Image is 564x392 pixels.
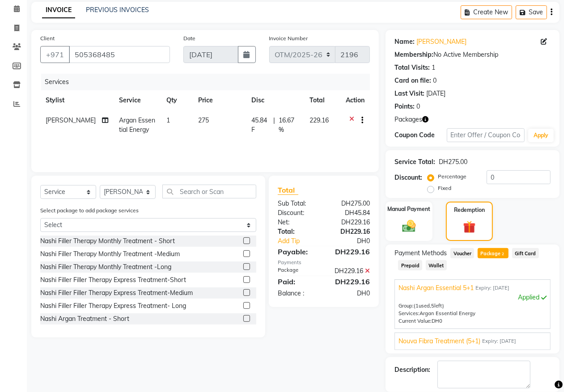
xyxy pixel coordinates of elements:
[447,128,525,142] input: Enter Offer / Coupon Code
[478,248,509,258] span: Package
[433,76,437,85] div: 0
[512,248,539,258] span: Gift Card
[40,262,171,272] div: Nashi Filler Therapy Monthly Treatment -Long
[166,116,170,124] span: 1
[324,266,377,276] div: DH229.16
[324,276,377,287] div: DH229.16
[394,157,435,167] div: Service Total:
[41,74,377,90] div: Services
[40,34,55,42] label: Client
[426,89,445,98] div: [DATE]
[420,310,475,316] span: Argan Essential Energy
[271,227,324,236] div: Total:
[394,131,446,140] div: Coupon Code
[399,310,420,316] span: Services:
[271,276,324,287] div: Paid:
[414,303,419,309] span: (1
[438,184,451,192] label: Fixed
[324,218,377,227] div: DH229.16
[431,303,434,309] span: 5
[304,90,340,110] th: Total
[439,157,467,167] div: DH275.00
[394,89,424,98] div: Last Visit:
[394,365,430,375] div: Description:
[161,90,193,110] th: Qty
[269,34,308,42] label: Invoice Number
[528,129,554,142] button: Apply
[273,116,275,135] span: |
[426,260,447,270] span: Wallet
[450,248,474,258] span: Voucher
[398,219,420,234] img: _cash.svg
[278,259,370,266] div: Payments
[394,249,447,258] span: Payment Methods
[461,5,512,19] button: Create New
[438,173,466,181] label: Percentage
[414,303,444,309] span: used, left)
[398,260,422,270] span: Prepaid
[394,63,430,72] div: Total Visits:
[40,314,129,324] div: Nashi Argan Treatment - Short
[40,46,70,63] button: +971
[324,208,377,218] div: DH45.84
[324,227,377,236] div: DH229.16
[340,90,370,110] th: Action
[162,185,256,198] input: Search or Scan
[69,46,170,63] input: Search by Name/Mobile/Email/Code
[394,173,422,182] div: Discount:
[394,50,551,59] div: No Active Membership
[399,283,474,293] span: Nashi Argan Essential 5+1
[46,116,96,124] span: [PERSON_NAME]
[454,206,485,214] label: Redemption
[324,246,377,257] div: DH229.16
[40,275,186,285] div: Nashi Filler Filler Therapy Express Treatment-Short
[399,318,432,324] span: Current Value:
[324,199,377,208] div: DH275.00
[271,218,324,227] div: Net:
[40,90,114,110] th: Stylist
[416,102,420,111] div: 0
[399,293,547,302] div: Applied
[482,337,516,345] span: Expiry: [DATE]
[40,207,139,215] label: Select package to add package services
[271,199,324,208] div: Sub Total:
[246,90,304,110] th: Disc
[399,303,414,309] span: Group:
[271,266,324,276] div: Package
[394,102,415,111] div: Points:
[475,284,509,292] span: Expiry: [DATE]
[394,37,415,46] div: Name:
[333,236,377,246] div: DH0
[42,2,75,18] a: INVOICE
[271,289,324,298] div: Balance :
[114,90,161,110] th: Service
[388,205,431,213] label: Manual Payment
[271,236,333,246] a: Add Tip
[198,116,209,124] span: 275
[86,6,149,14] a: PREVIOUS INVOICES
[119,116,155,134] span: Argan Essential Energy
[271,246,324,257] div: Payable:
[40,301,186,311] div: Nashi Filler Filler Therapy Express Treatment- Long
[193,90,246,110] th: Price
[40,249,180,259] div: Nashi Filler Therapy Monthly Treatment -Medium
[501,252,506,257] span: 2
[251,116,270,135] span: 45.84 F
[183,34,195,42] label: Date
[40,288,193,298] div: Nashi Filler Filler Therapy Express Treatment-Medium
[394,76,431,85] div: Card on file:
[432,318,442,324] span: DH0
[516,5,547,19] button: Save
[278,185,298,195] span: Total
[399,337,480,346] span: Nouva Fibra Treatment (5+1)
[40,236,175,246] div: Nashi Filler Therapy Monthly Treatment - Short
[279,116,299,135] span: 16.67 %
[432,63,435,72] div: 1
[394,50,433,59] div: Membership:
[271,208,324,218] div: Discount:
[416,37,466,46] a: [PERSON_NAME]
[459,219,479,235] img: _gift.svg
[394,115,422,124] span: Packages
[310,116,329,124] span: 229.16
[324,289,377,298] div: DH0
